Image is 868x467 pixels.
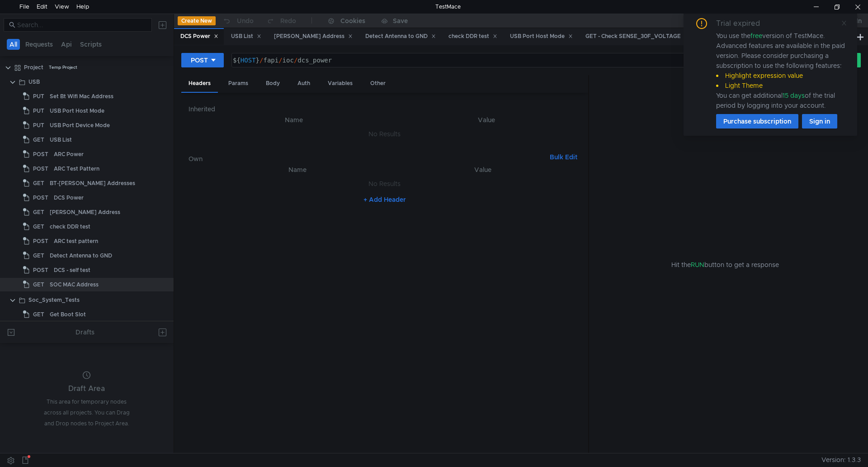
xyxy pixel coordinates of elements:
[546,152,581,162] button: Bulk Edit
[321,75,360,92] div: Variables
[393,18,408,24] div: Save
[50,133,72,147] div: USB List
[54,191,84,205] div: DCS Power
[50,205,120,219] div: [PERSON_NAME] Address
[237,15,254,26] div: Undo
[23,39,56,50] button: Requests
[821,453,861,467] span: Version: 1.3.3
[33,162,48,176] span: POST
[33,191,48,205] span: POST
[33,234,48,248] span: POST
[54,263,90,277] div: DCS - self test
[671,260,779,270] span: Hit the button to get a response
[181,75,218,93] div: Headers
[33,133,44,147] span: GET
[802,114,837,129] button: Sign in
[33,205,44,219] span: GET
[290,75,317,92] div: Auth
[716,18,771,29] div: Trial expired
[33,119,44,132] span: PUT
[33,263,48,277] span: POST
[7,39,20,50] button: All
[181,53,224,67] button: POST
[585,32,689,41] div: GET - Check SENSE_30F_VOLTAGE
[203,164,392,175] th: Name
[33,90,44,103] span: PUT
[50,278,99,291] div: SOC MAC Address
[368,130,401,138] nz-embed-empty: No Results
[33,104,44,118] span: PUT
[54,148,84,161] div: ARC Power
[716,91,846,110] div: You can get additional of the trial period by logging into your account.
[77,39,104,50] button: Scripts
[24,61,43,74] div: Project
[691,261,704,269] span: RUN
[33,308,44,321] span: GET
[178,16,216,25] button: Create New
[716,71,846,81] li: Highlight expression value
[340,15,365,26] div: Cookies
[716,31,846,110] div: You use the version of TestMace. Advanced features are available in the paid version. Please cons...
[58,39,75,50] button: Api
[54,162,99,176] div: ARC Test Pattern
[274,32,353,41] div: [PERSON_NAME] Address
[33,278,44,291] span: GET
[33,249,44,262] span: GET
[33,176,44,190] span: GET
[260,14,302,28] button: Redo
[191,55,208,65] div: POST
[750,32,762,40] span: free
[49,61,77,74] div: Temp Project
[231,32,261,41] div: USB List
[196,114,392,125] th: Name
[28,293,80,307] div: Soc_System_Tests
[50,308,86,321] div: Get Boot Slot
[50,104,104,118] div: USB Port Host Mode
[28,75,40,89] div: USB
[280,15,296,26] div: Redo
[189,104,581,114] h6: Inherited
[216,14,260,28] button: Undo
[259,75,287,92] div: Body
[716,114,798,129] button: Purchase subscription
[221,75,255,92] div: Params
[50,119,110,132] div: USB Port Device Mode
[510,32,573,41] div: USB Port Host Mode
[50,249,112,262] div: Detect Antenna to GND
[54,234,98,248] div: ARC test pattern
[180,32,218,41] div: DCS Power
[392,164,574,175] th: Value
[360,194,410,205] button: + Add Header
[50,90,113,103] div: Set Bt Wifi Mac Address
[365,32,436,41] div: Detect Antenna to GND
[716,81,846,91] li: Light Theme
[368,180,401,188] nz-embed-empty: No Results
[50,176,135,190] div: BT-[PERSON_NAME] Addresses
[189,153,546,164] h6: Own
[392,114,581,125] th: Value
[33,148,48,161] span: POST
[75,327,94,338] div: Drafts
[50,220,90,233] div: check DDR test
[448,32,497,41] div: check DDR test
[17,20,146,30] input: Search...
[33,220,44,233] span: GET
[783,91,805,100] span: 15 days
[363,75,393,92] div: Other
